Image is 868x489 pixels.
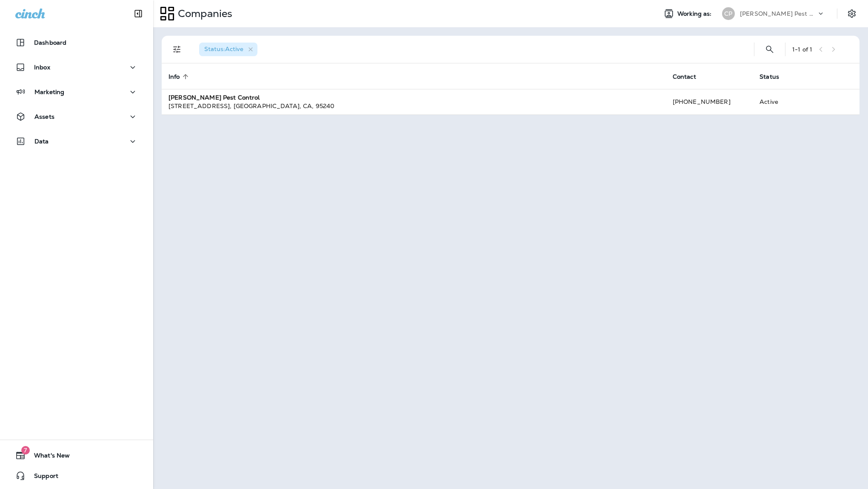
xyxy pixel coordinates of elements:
button: Dashboard [9,34,145,51]
div: [STREET_ADDRESS] , [GEOGRAPHIC_DATA] , CA , 95240 [168,102,659,110]
button: Assets [9,108,145,125]
p: Inbox [34,64,50,71]
td: [PHONE_NUMBER] [666,89,753,114]
div: Status:Active [199,43,257,56]
span: Status [759,73,779,80]
p: Companies [174,7,232,20]
span: Status [759,73,790,80]
span: Info [168,73,191,80]
button: Support [9,467,145,484]
button: Collapse Sidebar [126,5,150,22]
button: Search Companies [761,41,778,58]
button: Marketing [9,83,145,100]
span: 7 [21,446,30,455]
div: CP [722,7,735,20]
span: Support [26,472,58,483]
button: Filters [168,41,186,58]
button: Inbox [9,59,145,76]
p: Assets [34,113,54,120]
strong: [PERSON_NAME] Pest Control [168,94,260,101]
button: 7What's New [9,447,145,464]
td: Active [753,89,809,114]
div: 1 - 1 of 1 [792,46,812,53]
span: Contact [673,73,707,80]
button: Settings [844,6,859,21]
span: Working as: [677,10,714,17]
p: [PERSON_NAME] Pest Control [740,10,817,17]
span: Status : Active [204,45,243,53]
p: Marketing [34,89,64,95]
span: Contact [673,73,696,80]
button: Data [9,133,145,150]
span: Info [168,73,180,80]
p: Data [34,138,49,145]
span: What's New [26,452,70,462]
p: Dashboard [34,39,66,46]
